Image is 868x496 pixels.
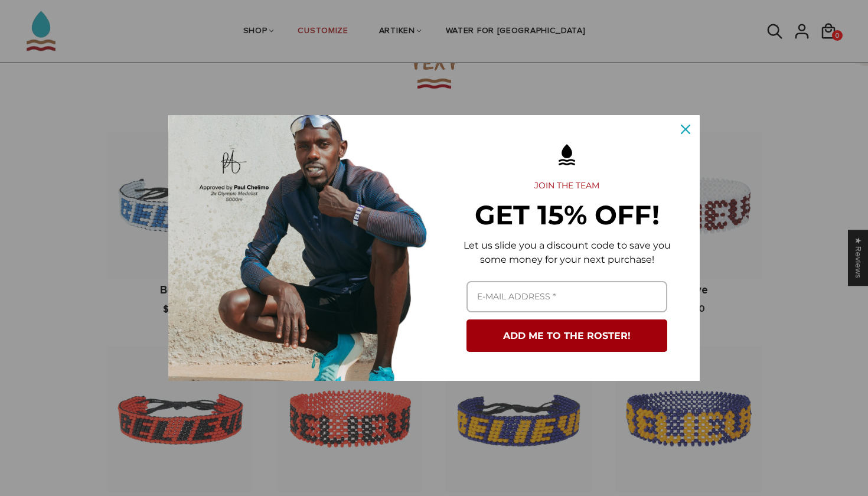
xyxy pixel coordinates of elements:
[671,115,700,143] button: Close
[466,319,667,352] button: ADD ME TO THE ROSTER!
[453,181,681,191] h2: JOIN THE TEAM
[466,281,667,312] input: Email field
[453,239,681,267] p: Let us slide you a discount code to save you some money for your next purchase!
[681,125,690,134] svg: close icon
[475,198,660,231] strong: GET 15% OFF!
